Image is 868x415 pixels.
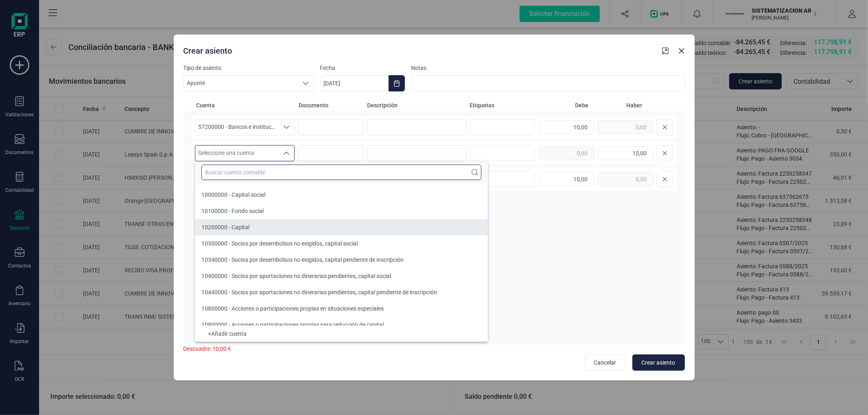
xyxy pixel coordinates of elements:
[197,101,296,109] span: Cuenta
[201,289,437,295] span: 10440000 - Socios por aportaciones no dinerarias pendientes, capital pendiente de inscripción
[201,165,481,180] input: Buscar cuenta contable
[195,219,488,235] li: 10200000 - Capital
[195,120,279,135] span: 57200000 - Bancos e instituciones de crédito c/c vista, euros
[539,146,595,160] input: 0,00
[598,172,654,186] input: 0,00
[201,332,481,335] div: + Añadir cuenta
[195,146,279,161] span: Seleccione una cuenta
[594,359,617,367] span: Cancelar
[538,101,589,109] span: Debe
[184,64,314,72] label: Tipo de asiento
[184,345,232,352] span: Descuadre: 10,00 €
[195,268,488,284] li: 10400000 - Socios por aportaciones no dinerarias pendientes, capital social
[201,224,249,230] span: 10200000 - Capital
[201,191,265,198] span: 10000000 - Capital social
[592,101,643,109] span: Haber
[585,354,626,371] button: Cancelar
[411,64,685,72] label: Notas
[195,284,488,300] li: 10440000 - Socios por aportaciones no dinerarias pendientes, capital pendiente de inscripción
[367,101,467,109] span: Descripción
[180,42,659,56] div: Crear asiento
[184,76,298,91] span: Apunte
[299,101,364,109] span: Documento
[539,172,595,186] input: 0,00
[279,120,295,135] div: Seleccione una cuenta
[201,322,384,328] span: 10900000 - Acciones o participaciones propias para reducción de capital
[642,359,676,367] span: Crear asiento
[201,305,384,312] span: 10800000 - Acciones o participaciones propias en situaciones especiales
[539,120,595,134] input: 0,00
[201,208,264,214] span: 10100000 - Fondo social
[389,75,405,91] button: Choose Date
[195,252,488,268] li: 10340000 - Socios por desembolsos no exigidos, capital pendiente de inscripción
[195,300,488,317] li: 10800000 - Acciones o participaciones propias en situaciones especiales
[279,146,295,161] div: Seleccione una cuenta
[201,273,391,279] span: 10400000 - Socios por aportaciones no dinerarias pendientes, capital social
[201,256,404,263] span: 10340000 - Socios por desembolsos no exigidos, capital pendiente de inscripción
[201,240,358,247] span: 10300000 - Socios por desembolsos no exigidos, capital social
[598,146,654,160] input: 0,00
[195,317,488,333] li: 10900000 - Acciones o participaciones propias para reducción de capital
[320,64,405,72] label: Fecha
[598,120,654,134] input: 0,00
[632,354,685,371] button: Crear asiento
[195,203,488,219] li: 10100000 - Fondo social
[195,235,488,252] li: 10300000 - Socios por desembolsos no exigidos, capital social
[195,187,488,203] li: 10000000 - Capital social
[470,101,535,109] span: Etiquetas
